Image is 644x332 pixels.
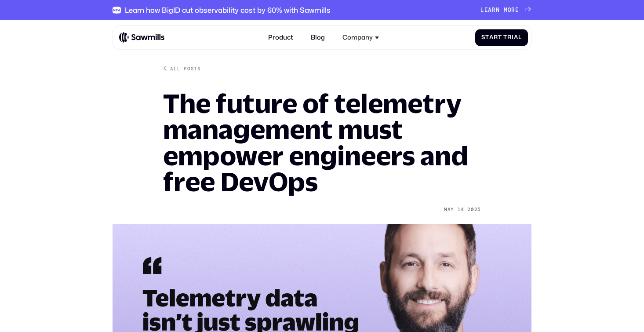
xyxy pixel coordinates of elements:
div: Company [342,34,373,42]
span: o [508,7,512,13]
a: StartTrial [475,29,528,46]
span: e [484,7,488,13]
span: n [496,7,500,13]
span: t [485,34,489,41]
span: L [480,7,484,13]
h1: The future of telemetry management must empower engineers and free DevOps [163,90,481,194]
span: r [494,34,498,41]
span: r [507,34,512,41]
span: i [512,34,514,41]
span: S [481,34,485,41]
div: May [444,207,454,212]
span: a [514,34,518,41]
span: l [518,34,522,41]
span: m [504,7,508,13]
a: Blog [306,29,330,47]
div: 2025 [467,207,481,212]
span: r [492,7,496,13]
a: All posts [163,65,201,72]
div: All posts [170,65,200,72]
span: e [515,7,519,13]
div: Learn how BigID cut observability cost by 60% with Sawmills [125,6,331,15]
div: Company [338,29,384,47]
span: a [489,34,494,41]
div: 14 [458,207,464,212]
span: T [503,34,507,41]
span: r [511,7,515,13]
a: Learnmore [480,7,531,13]
a: Product [263,29,298,47]
span: a [488,7,492,13]
span: t [498,34,502,41]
